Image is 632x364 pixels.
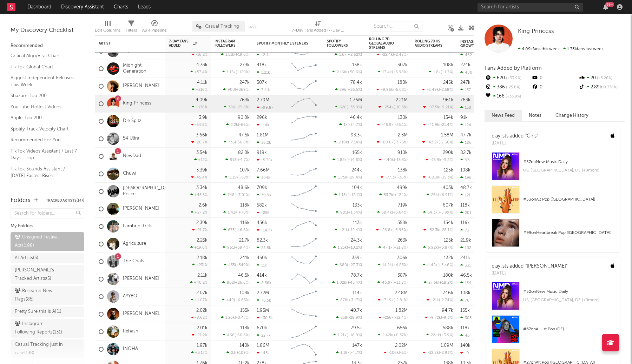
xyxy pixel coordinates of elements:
[235,53,249,57] span: +19.6 %
[123,258,144,264] a: The Chats
[257,88,270,92] div: 7.11k
[460,40,513,48] div: Instagram Followers Daily Growth
[335,52,362,57] div: ( )
[352,150,362,155] div: 165k
[348,106,361,109] span: +33.9 %
[602,86,618,89] span: +378 %
[460,186,472,190] div: 48.7k
[257,186,267,190] div: 709k
[288,130,320,148] svg: Chart title
[578,83,625,92] div: 2.89k
[531,74,578,83] div: 0
[486,282,620,315] a: #52onNew Music DailyUS, [GEOGRAPHIC_DATA], DE (+9more)
[239,123,249,127] span: -66 %
[433,70,441,74] span: 1.8k
[460,115,468,120] div: 91k
[224,140,250,144] div: ( )
[440,88,452,92] span: -2.58 %
[11,339,84,358] a: Casual Tracking just in case(138)
[348,53,361,57] span: +2.62 %
[440,141,452,144] span: -2.66 %
[394,193,407,197] span: +12.1 %
[223,193,250,197] div: ( )
[223,87,250,92] div: ( )
[397,186,408,190] div: 499k
[11,125,77,133] a: Spotify Track Velocity Chart
[257,80,267,85] div: 507k
[240,168,250,173] div: 107k
[442,70,452,74] span: +1.7 %
[228,193,235,197] span: 748
[440,123,452,127] span: -21.4 %
[485,74,531,83] div: 620
[352,63,362,67] div: 138k
[398,168,408,173] div: 138k
[385,176,396,180] span: -77.3k
[443,80,453,85] div: 245k
[196,63,208,67] div: 4.33k
[397,150,408,155] div: 910k
[350,80,362,85] div: 78.4k
[231,123,238,127] span: 2.2k
[344,123,348,127] span: 1k
[378,105,408,109] div: ( )
[190,70,208,74] div: +57.4 %
[288,77,320,95] svg: Chart title
[225,53,234,57] span: 1.51k
[11,253,84,263] a: AI Artists(3)
[224,105,250,109] div: ( )
[505,86,520,89] span: -25.6 %
[376,87,408,92] div: ( )
[199,115,208,120] div: 3.9k
[257,158,272,162] div: -5.72k
[257,70,270,75] div: 1.21k
[603,4,608,10] button: 99+
[522,110,548,121] button: Notes
[123,83,159,89] a: [PERSON_NAME]
[95,18,120,38] div: Edit Columns
[443,150,453,155] div: 290k
[257,98,269,102] div: 2.79M
[518,47,560,51] span: 4.09k fans this week
[226,122,250,127] div: ( )
[518,28,554,34] span: King Princess
[548,110,595,121] button: Change History
[123,329,138,335] a: Rehash
[523,166,614,175] div: US, [GEOGRAPHIC_DATA], DE (+ 9 more)
[288,183,320,200] svg: Chart title
[236,141,249,144] span: -36.8 %
[523,158,614,166] div: # 57 on New Music Daily
[352,186,362,190] div: 104k
[460,63,470,67] div: 274k
[15,341,64,357] div: Casual Tracking just in case ( 138 )
[257,115,267,120] div: 296k
[384,193,393,197] span: 53.7k
[596,76,612,80] span: +5.26 %
[426,157,453,162] div: ( )
[460,80,470,85] div: 247k
[222,70,250,74] div: ( )
[239,80,250,85] div: 247k
[230,158,236,162] span: 913
[142,18,167,38] div: A&R Pipeline
[340,88,347,92] span: 296
[460,133,472,137] div: 47.7k
[11,286,84,305] a: Research New Flags(85)
[196,133,208,137] div: 3.66k
[123,136,139,142] a: 54 Ultra
[240,63,250,67] div: 273k
[227,70,236,74] span: 1.15k
[428,123,439,127] span: -41.9k
[338,141,348,144] span: 2.19k
[248,25,257,29] button: Save
[196,150,208,155] div: 3.54k
[46,199,84,202] button: Tracked Artists(147)
[523,325,614,333] div: # 67 on A-List Pop (DE)
[239,176,249,180] span: -58 %
[123,171,136,177] a: Chuwi
[334,140,362,144] div: ( )
[11,42,84,50] div: Recommended
[379,157,408,162] div: ( )
[194,157,208,162] div: +12 %
[238,115,250,120] div: 90.8k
